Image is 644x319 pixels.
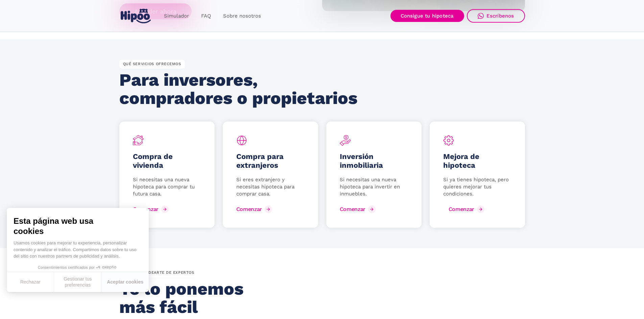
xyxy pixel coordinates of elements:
[133,206,159,212] div: Comenzar
[119,71,362,107] h2: Para inversores, compradores o propietarios
[467,9,525,23] a: Escríbenos
[133,152,201,170] h5: Compra de vivienda
[236,152,305,170] h5: Compra para extranjeros
[443,204,486,215] a: Comenzar
[443,152,511,170] h5: Mejora de hipoteca
[443,176,511,197] p: Si ya tienes hipoteca, pero quieres mejorar tus condiciones.
[486,13,514,19] div: Escríbenos
[236,176,305,197] p: Si eres extranjero y necesitas hipoteca para comprar casa.
[236,204,274,215] a: Comenzar
[340,204,377,215] a: Comenzar
[119,6,152,26] a: home
[449,206,474,212] div: Comenzar
[119,60,185,69] div: QUÉ SERVICIOS OFRECEMOS
[195,9,217,23] a: FAQ
[119,280,275,316] h2: Te lo ponemos más fácil
[390,10,464,22] a: Consigue tu hipoteca
[133,204,170,215] a: Comenzar
[133,176,201,197] p: Si necesitas una nueva hipoteca para comprar tu futura casa.
[340,176,408,197] p: Si necesitas una nueva hipoteca para invertir en inmuebles.
[119,268,198,277] div: por QUÉ rodearte de expertos
[217,9,267,23] a: Sobre nosotros
[236,206,262,212] div: Comenzar
[340,152,408,170] h5: Inversión inmobiliaria
[340,206,365,212] div: Comenzar
[158,9,195,23] a: Simulador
